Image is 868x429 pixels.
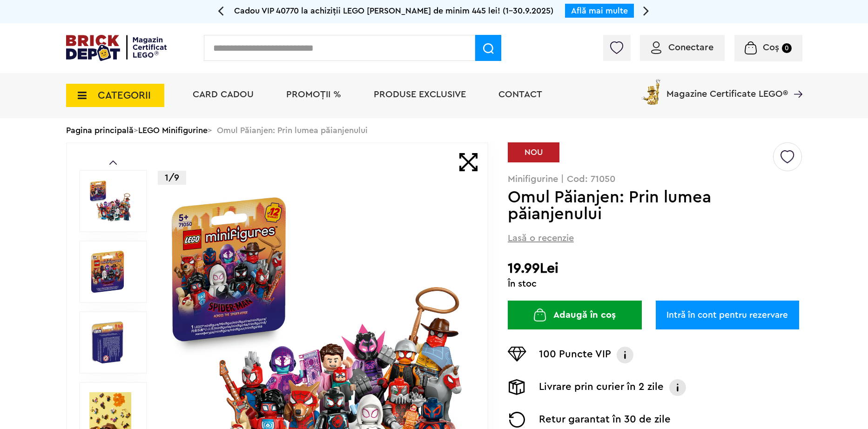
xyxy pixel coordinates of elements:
a: Află mai multe [571,7,628,15]
a: PROMOȚII % [286,90,341,99]
a: Intră în cont pentru rezervare [656,301,799,329]
a: LEGO Minifigurine [138,126,208,134]
a: Contact [498,90,542,99]
img: Omul Păianjen: Prin lumea păianjenului LEGO 71050 [89,322,126,363]
a: Conectare [651,43,713,52]
a: Card Cadou [193,90,254,99]
img: Info livrare prin curier [668,379,687,396]
button: Adaugă în coș [508,301,642,329]
a: Magazine Certificate LEGO® [788,77,802,87]
a: Produse exclusive [374,90,466,99]
img: Info VIP [616,347,634,363]
img: Omul Păianjen: Prin lumea păianjenului [89,180,131,222]
span: CATEGORII [98,90,151,101]
p: Retur garantat în 30 de zile [539,412,671,428]
span: Lasă o recenzie [508,232,574,245]
img: Returnare [508,412,526,428]
img: Omul Păianjen: Prin lumea păianjenului [89,251,126,293]
img: Livrare [508,379,526,395]
p: Minifigurine | Cod: 71050 [508,174,802,184]
div: În stoc [508,279,802,288]
p: 100 Puncte VIP [539,347,611,363]
p: 1/9 [158,171,186,185]
h1: Omul Păianjen: Prin lumea păianjenului [508,189,772,222]
img: Puncte VIP [508,347,526,362]
a: Prev [109,161,117,165]
div: NOU [508,142,559,162]
p: Livrare prin curier în 2 zile [539,379,664,396]
small: 0 [782,43,792,53]
a: Pagina principală [66,126,134,134]
h2: 19.99Lei [508,260,802,277]
div: > > Omul Păianjen: Prin lumea păianjenului [66,118,802,142]
span: Conectare [668,43,713,52]
span: Coș [763,43,779,52]
span: Magazine Certificate LEGO® [666,77,788,99]
span: Cadou VIP 40770 la achiziții LEGO [PERSON_NAME] de minim 445 lei! (1-30.9.2025) [234,7,553,15]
